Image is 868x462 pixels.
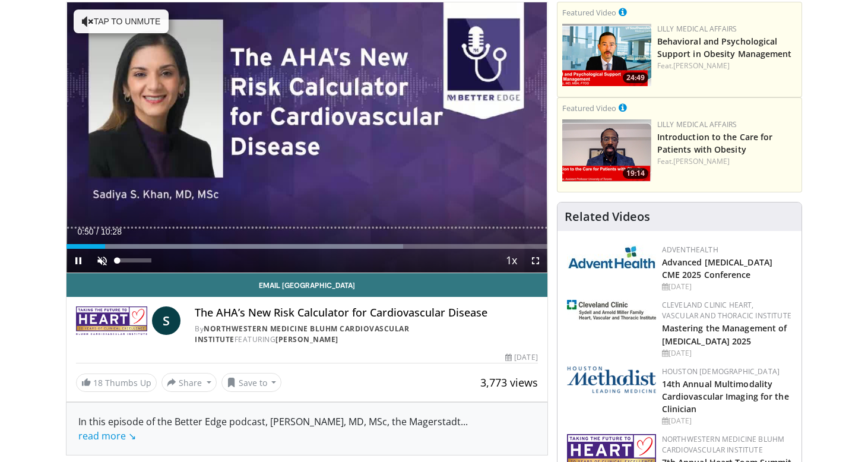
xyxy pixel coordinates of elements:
[562,119,651,182] img: acc2e291-ced4-4dd5-b17b-d06994da28f3.png.150x105_q85_crop-smart_upscale.png
[567,300,656,320] img: d536a004-a009-4cb9-9ce6-f9f56c670ef5.jpg.150x105_q85_autocrop_double_scale_upscale_version-0.2.jpg
[623,72,648,83] span: 24:49
[562,24,651,86] img: ba3304f6-7838-4e41-9c0f-2e31ebde6754.png.150x105_q85_crop-smart_upscale.png
[657,119,737,129] a: Lilly Medical Affairs
[657,36,792,59] a: Behavioral and Psychological Support in Obesity Management
[76,306,147,335] img: Northwestern Medicine Bluhm Cardiovascular Institute
[195,306,538,319] h4: The AHA’s New Risk Calculator for Cardiovascular Disease
[662,348,792,359] div: [DATE]
[221,373,282,392] button: Save to
[662,245,718,255] a: AdventHealth
[66,2,547,273] video-js: Video Player
[562,103,616,113] small: Featured Video
[78,415,468,442] span: ...
[662,300,791,321] a: Cleveland Clinic Heart, Vascular and Thoracic Institute
[195,324,409,344] a: Northwestern Medicine Bluhm Cardiovascular Institute
[90,249,114,273] button: Unmute
[662,366,780,376] a: Houston [DEMOGRAPHIC_DATA]
[78,414,536,443] div: In this episode of the Better Edge podcast, [PERSON_NAME], MD, MSc, the Magerstadt
[78,429,136,442] a: read more ↘
[662,378,789,414] a: 14th Annual Multimodality Cardiovascular Imaging for the Clinician
[117,258,151,262] div: Volume Level
[562,119,651,182] a: 19:14
[76,374,157,392] a: 18 Thumbs Up
[662,416,792,426] div: [DATE]
[152,306,180,335] a: S
[480,375,538,390] span: 3,773 views
[673,156,730,166] a: [PERSON_NAME]
[657,156,797,167] div: Feat.
[662,322,787,346] a: Mastering the Management of [MEDICAL_DATA] 2025
[500,249,524,273] button: Playback Rate
[66,249,90,273] button: Pause
[562,24,651,86] a: 24:49
[74,10,169,33] button: Tap to unmute
[662,281,792,292] div: [DATE]
[195,324,538,345] div: By FEATURING
[524,249,547,273] button: Fullscreen
[96,227,99,236] span: /
[567,366,656,393] img: 5e4488cc-e109-4a4e-9fd9-73bb9237ee91.png.150x105_q85_autocrop_double_scale_upscale_version-0.2.png
[66,244,547,249] div: Progress Bar
[567,245,656,269] img: 5c3c682d-da39-4b33-93a5-b3fb6ba9580b.jpg.150x105_q85_autocrop_double_scale_upscale_version-0.2.jpg
[657,131,773,155] a: Introduction to the Care for Patients with Obesity
[275,334,338,344] a: [PERSON_NAME]
[662,257,772,280] a: Advanced [MEDICAL_DATA] CME 2025 Conference
[565,210,650,224] h4: Related Videos
[161,373,217,392] button: Share
[657,61,797,71] div: Feat.
[657,24,737,34] a: Lilly Medical Affairs
[77,227,93,236] span: 0:50
[673,61,730,71] a: [PERSON_NAME]
[562,7,616,18] small: Featured Video
[623,168,648,179] span: 19:14
[93,377,103,388] span: 18
[662,434,785,455] a: Northwestern Medicine Bluhm Cardiovascular Institute
[66,273,547,297] a: Email [GEOGRAPHIC_DATA]
[505,352,537,363] div: [DATE]
[101,227,122,236] span: 10:28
